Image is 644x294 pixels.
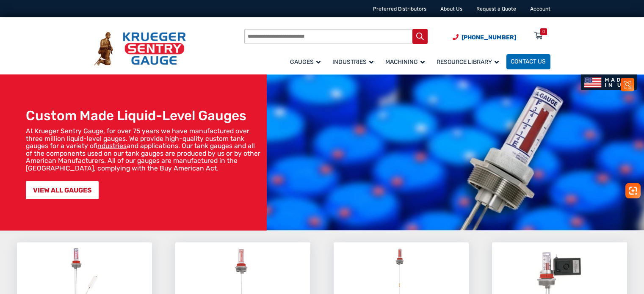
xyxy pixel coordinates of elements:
a: Contact Us [506,54,550,69]
a: Resource Library [432,53,506,70]
img: bg_hero_bannerksentry [267,74,644,231]
a: Industries [328,53,381,70]
div: 0 [542,28,545,35]
a: Request a Quote [476,6,516,12]
span: Resource Library [437,58,499,66]
img: Krueger Sentry Gauge [94,32,186,66]
span: Contact Us [511,58,546,66]
a: Gauges [286,53,328,70]
span: Gauges [290,58,321,66]
a: VIEW ALL GAUGES [26,181,99,199]
a: Account [530,6,550,12]
a: About Us [440,6,462,12]
h1: Custom Made Liquid-Level Gauges [26,108,263,124]
span: Industries [332,58,373,66]
p: At Krueger Sentry Gauge, for over 75 years we have manufactured over three million liquid-level g... [26,127,263,172]
img: Made In USA [581,74,636,90]
span: Machining [385,58,425,66]
a: Phone Number (920) 434-8860 [453,33,516,42]
a: industries [97,142,127,150]
a: Machining [381,53,432,70]
span: [PHONE_NUMBER] [462,34,516,41]
a: Preferred Distributors [373,6,426,12]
